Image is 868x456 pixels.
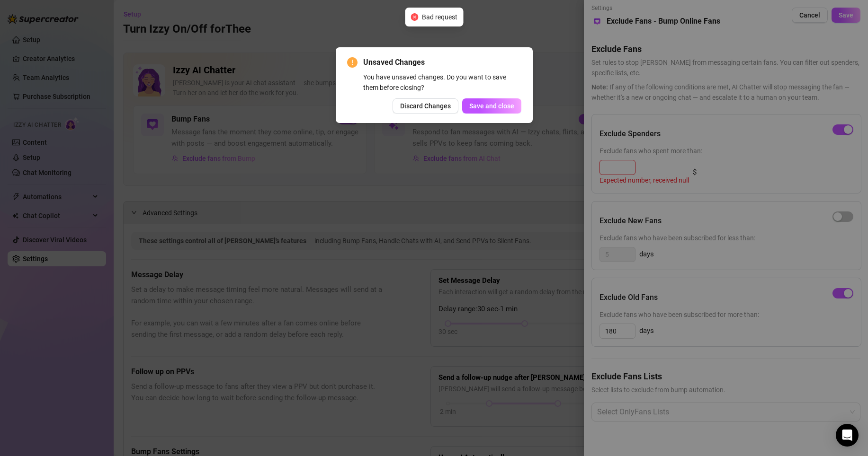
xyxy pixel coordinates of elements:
button: Discard Changes [393,98,458,114]
div: Open Intercom Messenger [836,424,859,447]
span: Save and close [469,102,514,110]
span: Unsaved Changes [363,57,521,68]
span: Discard Changes [400,102,451,110]
span: exclamation-circle [347,57,358,68]
div: You have unsaved changes. Do you want to save them before closing? [363,72,521,93]
span: Bad request [422,12,457,22]
span: close-circle [411,13,418,21]
button: Save and close [462,98,521,114]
